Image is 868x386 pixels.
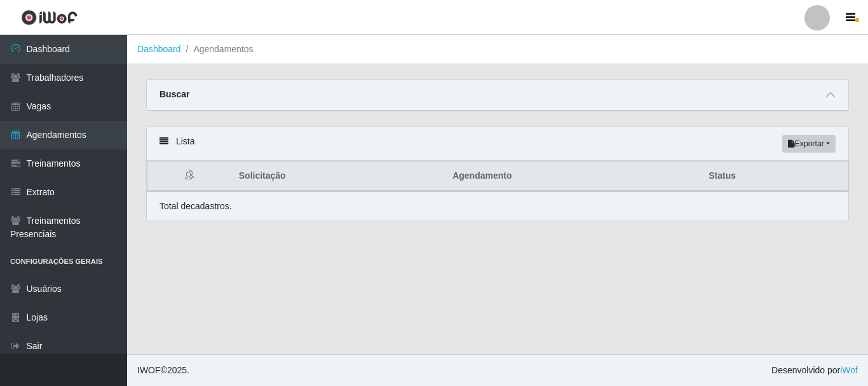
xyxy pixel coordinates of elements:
[147,127,848,161] div: Lista
[445,162,701,191] th: Agendamento
[159,200,232,213] p: Total de cadastros.
[231,162,445,191] th: Solicitação
[127,35,868,64] nav: breadcrumb
[840,365,858,375] a: iWof
[137,364,189,377] span: © 2025 .
[181,43,254,56] li: Agendamentos
[137,365,161,375] span: IWOF
[137,44,181,54] a: Dashboard
[701,162,848,191] th: Status
[771,364,858,377] span: Desenvolvido por
[159,89,189,99] strong: Buscar
[782,135,836,153] button: Exportar
[21,10,78,25] img: CoreUI Logo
